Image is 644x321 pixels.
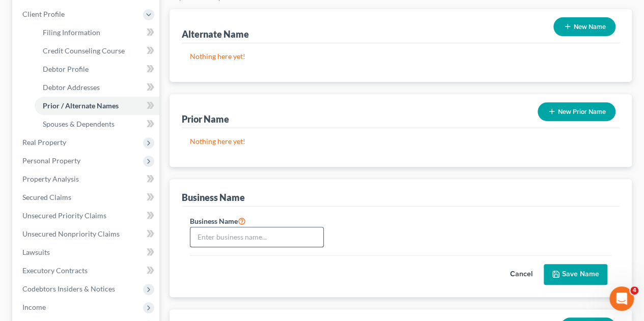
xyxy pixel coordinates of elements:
span: Credit Counseling Course [43,46,125,55]
div: [PERSON_NAME] • [DATE] [16,213,96,219]
button: Emoji picker [16,243,24,251]
a: Lawsuits [14,243,159,261]
div: Prior Name [182,113,229,125]
span: Prior / Alternate Names [43,101,119,110]
a: Secured Claims [14,188,159,207]
span: Lawsuits [22,248,50,256]
span: Personal Property [22,156,80,165]
iframe: Intercom live chat [609,286,634,311]
div: Starting [DATE], PACER requires Multi-Factor Authentication (MFA) for all filers in select distri... [16,45,159,84]
p: Active 30m ago [49,13,101,23]
button: Send a message… [175,239,191,255]
span: Secured Claims [22,193,71,201]
span: Client Profile [22,10,65,18]
span: Debtor Profile [43,65,89,73]
div: Close [179,4,197,22]
span: Income [22,303,46,311]
a: Filing Information [35,23,159,42]
span: Unsecured Nonpriority Claims [22,229,120,238]
a: Unsecured Nonpriority Claims [14,225,159,243]
i: We use the Salesforce Authenticator app for MFA at NextChapter and other users are reporting the ... [16,160,152,198]
button: Gif picker [32,243,40,251]
a: Spouses & Dependents [35,115,159,133]
button: Upload attachment [48,243,57,251]
a: Debtor Addresses [35,78,159,97]
label: Business Name [190,215,246,227]
a: Credit Counseling Course [35,42,159,60]
div: Emma says… [8,14,195,234]
p: Nothing here yet! [190,51,611,62]
input: Enter business name... [190,227,323,247]
a: Property Analysis [14,170,159,188]
b: 2 minutes [63,110,103,119]
div: Please be sure to enable MFA in your PACER account settings. Once enabled, you will have to enter... [16,90,159,140]
a: Executory Contracts [14,261,159,280]
button: New Prior Name [538,102,615,121]
a: Debtor Profile [35,60,159,78]
b: 🚨 PACER Multi-Factor Authentication Now Required 🚨 [16,20,146,39]
h1: [PERSON_NAME] [49,5,116,13]
span: Spouses & Dependents [43,120,115,128]
button: Cancel [499,265,544,285]
button: Save Name [544,264,607,285]
span: Filing Information [43,28,100,37]
div: Alternate Name [182,28,249,40]
div: 🚨 PACER Multi-Factor Authentication Now Required 🚨Starting [DATE], PACER requires Multi-Factor Au... [8,14,167,211]
textarea: Message… [9,222,195,239]
a: Prior / Alternate Names [35,97,159,115]
img: Profile image for Emma [29,6,45,22]
button: go back [7,4,26,23]
span: Codebtors Insiders & Notices [22,284,115,293]
span: 4 [630,286,638,295]
span: Executory Contracts [22,266,88,275]
span: Debtor Addresses [43,83,100,92]
button: Home [159,4,179,23]
span: Property Analysis [22,174,79,183]
span: Real Property [22,138,66,147]
div: Business Name [182,191,245,203]
a: Learn More Here [16,145,75,154]
button: New Name [553,17,615,36]
span: Unsecured Priority Claims [22,211,106,220]
p: Nothing here yet! [190,136,611,147]
a: Unsecured Priority Claims [14,207,159,225]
